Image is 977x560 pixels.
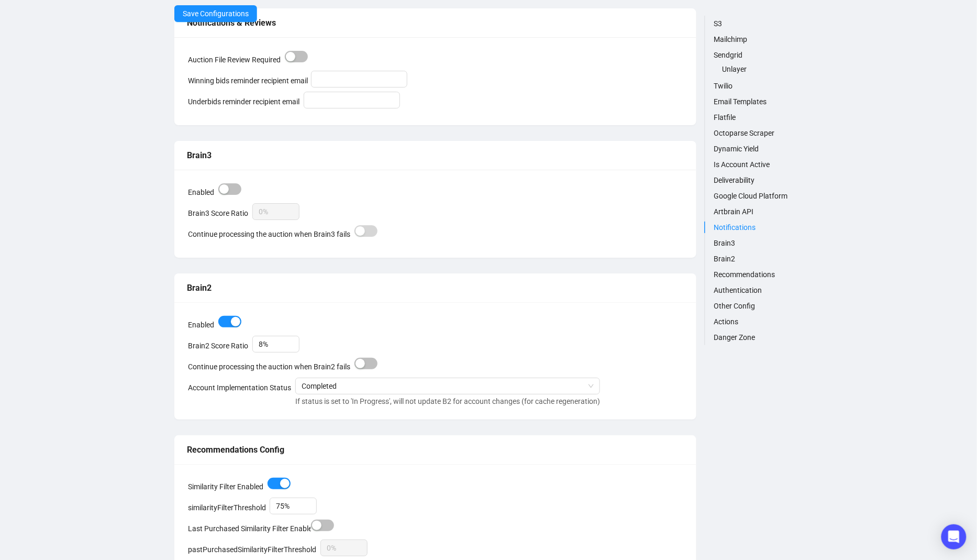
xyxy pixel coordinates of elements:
[714,96,803,107] a: Email Templates
[714,49,803,61] a: Sendgrid
[714,222,803,233] a: Notifications
[714,316,803,327] a: Actions
[714,34,803,45] a: Mailchimp
[714,174,803,186] a: Deliverability
[187,443,684,456] div: Recommendations Config
[295,393,600,407] div: If status is set to 'In Progress', will not update B2 for account changes (for cache regeneration)
[302,378,594,394] span: Completed
[188,342,248,350] label: Brain2 Score Ratio
[188,56,281,64] label: Auction File Review Required
[714,80,803,92] a: Twilio
[188,503,266,512] label: similarityFilterThreshold
[714,112,803,123] a: Flatfile
[722,63,803,75] a: Unlayer
[183,8,249,19] span: Save Configurations
[714,190,803,202] a: Google Cloud Platform
[714,332,803,343] a: Danger Zone
[188,76,308,85] label: Winning bids reminder recipient email
[187,281,684,294] div: Brain2
[188,230,350,238] label: Continue processing the auction when Brain3 fails
[714,237,803,249] a: Brain3
[188,209,248,217] label: Brain3 Score Ratio
[174,5,257,22] button: Save Configurations
[188,97,299,106] label: Underbids reminder recipient email
[941,524,967,550] div: Open Intercom Messenger
[714,253,803,265] a: Brain2
[714,206,803,217] a: Artbrain API
[188,545,316,554] label: pastPurchasedSimilarityFilterThreshold
[714,127,803,139] a: Octoparse Scraper
[188,383,291,392] label: Account Implementation Status
[714,300,803,312] a: Other Config
[187,149,684,162] div: Brain3
[188,363,350,371] label: Continue processing the auction when Brain2 fails
[188,321,214,329] label: Enabled
[188,188,214,196] label: Enabled
[714,18,803,29] a: S3
[188,482,263,491] label: Similarity Filter Enabled
[714,269,803,280] a: Recommendations
[188,524,316,533] label: Last Purchased Similarity Filter Enabled
[714,143,803,155] a: Dynamic Yield
[714,159,803,170] a: Is Account Active
[714,284,803,296] a: Authentication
